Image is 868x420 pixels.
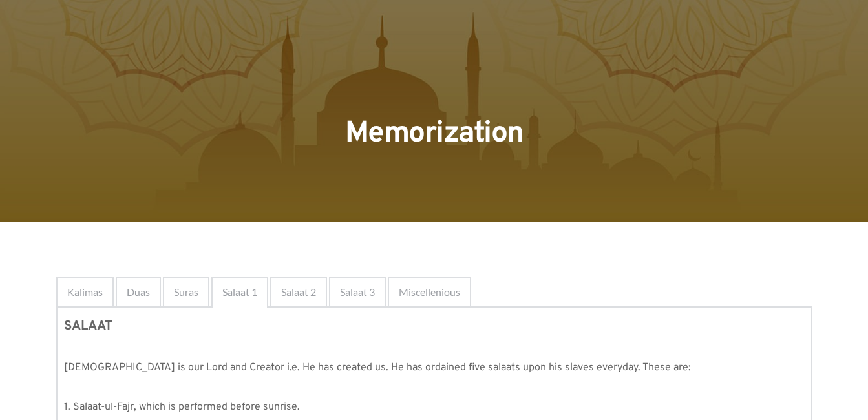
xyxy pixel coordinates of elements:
[64,318,112,335] strong: SALAAT
[174,284,198,300] span: Suras
[64,361,691,374] span: [DEMOGRAPHIC_DATA] is our Lord and Creator i.e. He has created us. He has ordained five salaats u...
[64,401,300,414] span: 1. Salaat-ul-Fajr, which is performed before sunrise.
[222,284,257,300] span: Salaat 1
[67,284,103,300] span: Kalimas
[399,284,460,300] span: Miscellenious
[340,284,375,300] span: Salaat 3
[345,115,524,153] span: Memorization
[127,284,150,300] span: Duas
[281,284,316,300] span: Salaat 2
